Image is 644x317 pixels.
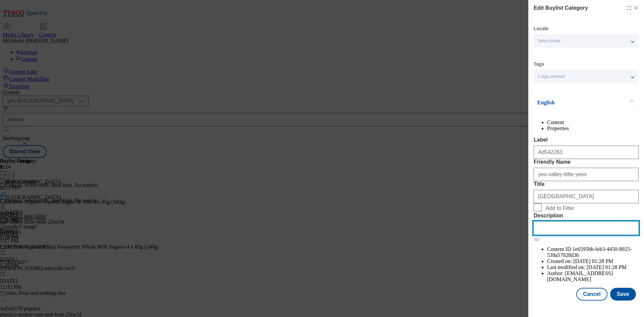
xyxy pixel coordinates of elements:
[547,246,639,258] li: Content ID
[587,264,627,270] span: [DATE] 01:28 PM
[534,181,639,187] label: Title
[534,213,639,219] label: Description
[534,70,638,83] button: 1 tags selected
[547,270,639,282] li: Author:
[534,146,639,159] input: Enter Label
[576,288,607,301] button: Cancel
[534,137,639,143] label: Label
[547,264,639,270] li: Last modified on:
[547,270,613,282] span: [EMAIL_ADDRESS][DOMAIN_NAME]
[534,62,544,66] label: Tags
[547,125,639,131] li: Properties
[547,258,639,264] li: Created on:
[534,27,548,31] label: Locale
[534,4,588,12] h4: Edit Buylist Category
[534,168,639,181] input: Enter Friendly Name
[534,34,638,48] button: Select locale
[547,119,639,125] li: Content
[538,74,565,79] span: 1 tags selected
[546,205,575,211] span: Add to Filter
[534,190,639,203] input: Enter Title
[538,39,560,44] span: Select locale
[573,258,613,264] span: [DATE] 01:28 PM
[537,99,608,106] p: English
[534,159,639,165] label: Friendly Name
[547,246,632,258] span: 1e6595bb-feb3-4450-8925-539a57028d36
[534,221,639,235] input: Enter Description
[610,288,636,301] button: Save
